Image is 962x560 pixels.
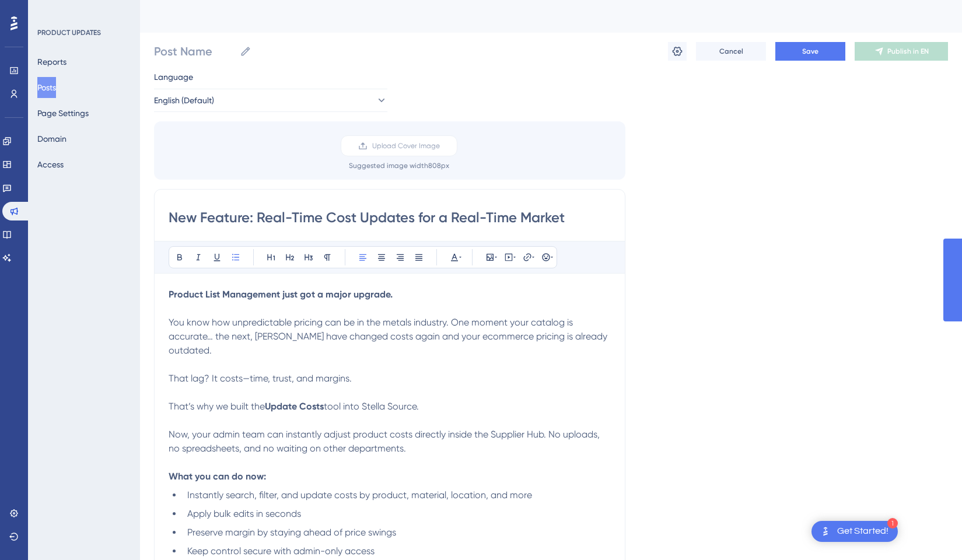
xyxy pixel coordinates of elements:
[37,103,89,124] button: Page Settings
[37,154,64,175] button: Access
[154,89,387,112] button: English (Default)
[187,489,532,501] span: Instantly search, filter, and update costs by product, material, location, and more
[811,521,898,542] div: Open Get Started! checklist, remaining modules: 1
[154,43,235,60] input: Post Name
[913,514,948,549] iframe: UserGuiding AI Assistant Launcher
[887,518,898,528] div: 1
[818,524,832,538] img: launcher-image-alternative-text
[37,128,67,149] button: Domain
[169,373,352,384] span: That lag? It costs—time, trust, and margins.
[775,42,845,61] button: Save
[169,471,266,482] strong: What you can do now:
[887,47,929,56] span: Publish in EN
[696,42,766,61] button: Cancel
[37,77,56,98] button: Posts
[154,70,193,84] span: Language
[169,317,610,356] span: You know how unpredictable pricing can be in the metals industry. One moment your catalog is accu...
[154,93,214,107] span: English (Default)
[372,141,440,150] span: Upload Cover Image
[265,401,324,412] strong: Update Costs
[37,51,67,72] button: Reports
[37,28,101,37] div: PRODUCT UPDATES
[187,527,396,538] span: Preserve margin by staying ahead of price swings
[324,401,419,412] span: tool into Stella Source.
[169,401,265,412] span: That’s why we built the
[169,208,611,227] input: Post Title
[349,161,449,170] div: Suggested image width 808 px
[802,47,818,56] span: Save
[719,47,743,56] span: Cancel
[187,545,375,556] span: Keep control secure with admin-only access
[187,508,301,519] span: Apply bulk edits in seconds
[855,42,948,61] button: Publish in EN
[169,429,602,454] span: Now, your admin team can instantly adjust product costs directly inside the Supplier Hub. No uplo...
[169,289,393,300] strong: Product List Management just got a major upgrade.
[837,525,888,538] div: Get Started!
